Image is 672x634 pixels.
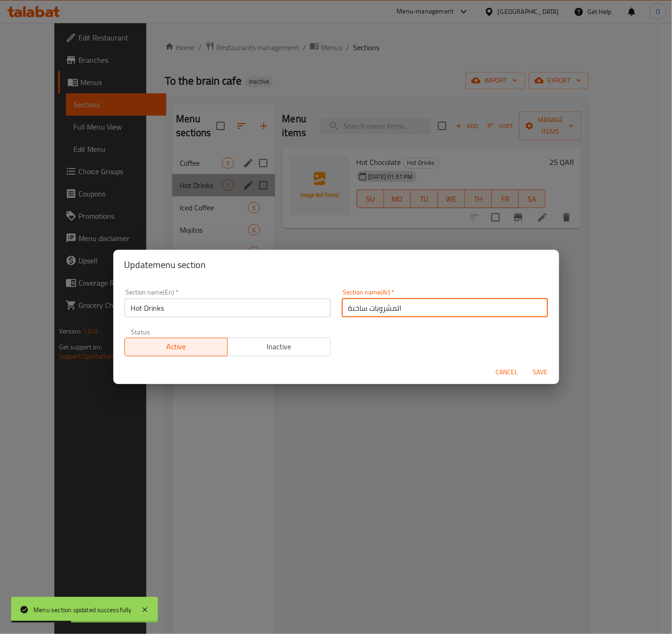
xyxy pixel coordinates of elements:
[529,366,552,378] span: Save
[492,364,522,381] button: Cancel
[496,366,518,378] span: Cancel
[129,340,224,353] span: Active
[124,338,228,356] button: Active
[33,605,132,615] div: Menu section updated successfully
[231,340,327,353] span: Inactive
[124,257,548,272] h2: Update menu section
[227,338,331,356] button: Inactive
[124,299,331,317] input: Please enter section name(en)
[342,299,548,317] input: Please enter section name(ar)
[526,364,555,381] button: Save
